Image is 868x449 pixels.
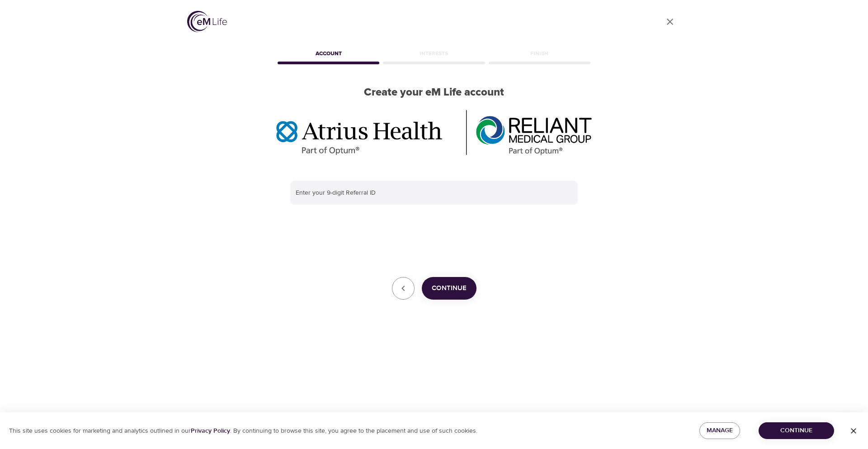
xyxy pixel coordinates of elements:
a: Privacy Policy [191,427,230,435]
button: Continue [422,277,476,300]
span: Continue [766,425,827,436]
span: Manage [707,425,733,436]
h2: Create your eM Life account [276,86,592,99]
button: Continue [759,422,834,439]
a: close [659,11,681,33]
span: Continue [432,282,467,294]
img: logo [187,11,227,32]
img: Optum%20MA_AtriusReliant.png [276,110,592,155]
button: Manage [699,422,740,439]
